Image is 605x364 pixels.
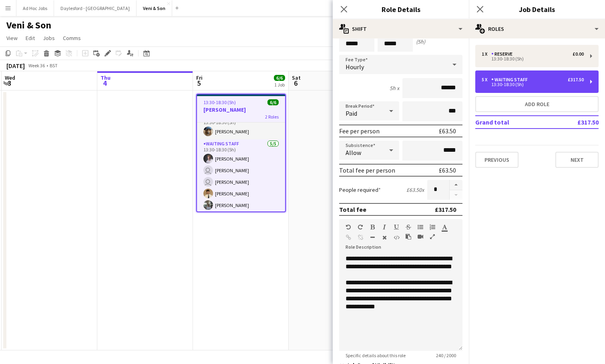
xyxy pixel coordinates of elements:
button: Horizontal Line [370,234,375,241]
button: Fullscreen [430,233,435,240]
a: Jobs [40,33,58,43]
a: Comms [60,33,84,43]
span: 6/6 [274,75,285,81]
a: Edit [22,33,38,43]
button: Ad Hoc Jobs [16,0,54,16]
div: Roles [469,19,605,38]
app-job-card: 13:30-18:30 (5h)6/6[PERSON_NAME]2 RolesReserve1/113:30-18:30 (5h)[PERSON_NAME]Waiting Staff5/513:... [196,94,286,212]
span: Week 36 [26,62,46,68]
div: £317.50 [568,77,584,82]
div: 13:30-18:30 (5h) [482,57,584,61]
div: £63.50 x [406,186,424,193]
div: [DATE] [6,62,25,70]
div: £317.50 [435,205,456,213]
button: Unordered List [418,224,423,230]
div: Reserve [491,51,516,57]
div: (5h) [416,38,425,45]
button: Text Color [442,224,447,230]
button: HTML Code [394,234,399,241]
div: 1 x [482,51,491,57]
button: Ordered List [430,224,435,230]
span: Jobs [43,34,55,42]
td: £317.50 [551,116,599,129]
button: Insert video [418,233,423,240]
span: 6/6 [267,99,279,105]
label: People required [339,186,381,193]
span: 2 Roles [265,114,279,120]
div: £63.50 [439,166,456,174]
div: BST [50,62,58,68]
span: Wed [5,74,15,81]
span: Comms [63,34,81,42]
button: Bold [370,224,375,230]
span: Allow [346,149,361,157]
span: 4 [99,78,111,88]
span: Paid [346,109,357,117]
a: View [3,33,21,43]
span: Fri [196,74,203,81]
div: £0.00 [573,51,584,57]
button: Italic [382,224,387,230]
button: Clear Formatting [382,234,387,241]
div: £63.50 [439,127,456,135]
button: Daylesford - [GEOGRAPHIC_DATA] [54,0,137,16]
button: Increase [450,180,462,190]
span: Specific details about this role [339,352,412,358]
div: Fee per person [339,127,380,135]
div: Waiting Staff [491,77,531,82]
span: View [6,34,18,42]
div: 13:30-18:30 (5h) [482,82,584,86]
app-card-role: Waiting Staff5/513:30-18:30 (5h)[PERSON_NAME] [PERSON_NAME] [PERSON_NAME][PERSON_NAME][PERSON_NAME] [197,139,285,213]
span: 6 [291,78,301,88]
span: 13:30-18:30 (5h) [203,99,236,105]
h3: [PERSON_NAME] [197,106,285,113]
button: Undo [346,224,351,230]
button: Next [555,152,599,168]
button: Add role [475,96,599,112]
h3: Role Details [333,4,469,14]
div: Total fee [339,205,366,213]
span: 5 [195,78,203,88]
button: Paste as plain text [406,233,411,240]
span: 240 / 2000 [430,352,462,358]
button: Previous [475,152,519,168]
span: Edit [26,34,35,42]
div: 1 Job [274,82,285,88]
h3: Job Details [469,4,605,14]
span: Sat [292,74,301,81]
button: Redo [358,224,363,230]
span: Thu [100,74,111,81]
button: Veni & Son [137,0,172,16]
div: 5 x [482,77,491,82]
div: 5h x [390,84,399,92]
span: Hourly [346,63,364,71]
button: Strikethrough [406,224,411,230]
div: Shift [333,19,469,38]
div: Total fee per person [339,166,395,174]
app-card-role: Reserve1/113:30-18:30 (5h)[PERSON_NAME] [197,112,285,139]
button: Underline [394,224,399,230]
td: Grand total [475,116,551,129]
h1: Veni & Son [6,19,51,31]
